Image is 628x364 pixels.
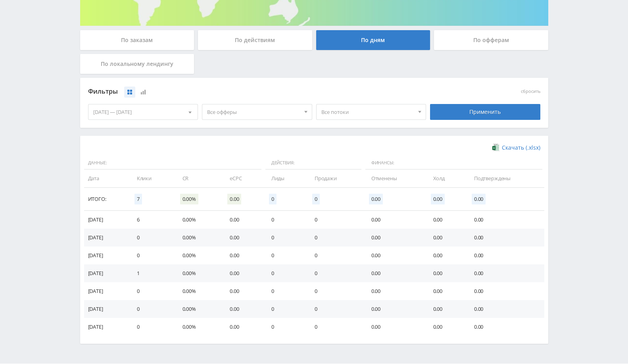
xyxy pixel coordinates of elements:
span: 0.00 [431,194,445,204]
td: 0.00% [175,247,222,264]
td: 0.00% [175,211,222,229]
td: [DATE] [84,247,129,264]
span: 7 [134,194,142,204]
td: 0.00 [363,282,425,300]
div: По дням [316,30,430,50]
span: Скачать (.xlsx) [502,144,540,151]
td: 0.00 [363,264,425,282]
button: сбросить [521,89,540,94]
td: 0.00 [425,318,466,336]
td: 0.00 [425,229,466,247]
td: 0 [263,264,307,282]
td: 0.00 [363,211,425,229]
td: 0.00% [175,318,222,336]
a: Скачать (.xlsx) [492,144,540,152]
span: 0.00 [227,194,241,204]
td: [DATE] [84,264,129,282]
td: 0.00 [222,211,263,229]
div: По локальному лендингу [80,54,194,74]
td: 0 [307,229,363,247]
span: Действия: [265,156,361,170]
span: Все офферы [207,104,300,119]
td: 0.00 [222,318,263,336]
td: 0.00% [175,300,222,318]
td: 0 [129,247,175,264]
span: 0.00 [472,194,486,204]
td: Продажи [307,169,363,187]
td: 0 [307,247,363,264]
td: Холд [425,169,466,187]
td: 0.00 [222,264,263,282]
div: Фильтры [88,86,426,98]
td: [DATE] [84,211,129,229]
td: 0 [263,300,307,318]
td: 0 [263,211,307,229]
td: 0.00 [466,247,544,264]
td: 0.00% [175,264,222,282]
td: 0.00 [466,211,544,229]
div: По действиям [198,30,312,50]
td: 0.00 [425,247,466,264]
td: 0 [307,318,363,336]
span: 0.00 [369,194,383,204]
div: [DATE] — [DATE] [88,104,198,119]
td: 1 [129,264,175,282]
td: Дата [84,169,129,187]
td: 0.00 [466,300,544,318]
td: 0.00 [363,229,425,247]
td: 0 [263,282,307,300]
td: [DATE] [84,300,129,318]
span: Все потоки [321,104,414,119]
td: CR [175,169,222,187]
td: 0.00 [425,264,466,282]
td: 0 [263,318,307,336]
td: Итого: [84,188,129,211]
td: 0.00 [222,229,263,247]
span: Финансы: [365,156,542,170]
td: 0.00 [466,282,544,300]
td: 0.00 [222,300,263,318]
img: xlsx [492,143,499,151]
span: 0 [269,194,277,204]
td: [DATE] [84,318,129,336]
td: 0 [307,264,363,282]
td: 0.00 [425,300,466,318]
td: Клики [129,169,175,187]
td: 0.00 [425,282,466,300]
td: 0.00 [363,247,425,264]
div: Применить [430,104,540,120]
td: 6 [129,211,175,229]
td: 0.00 [363,318,425,336]
td: 0 [129,282,175,300]
td: 0.00 [466,318,544,336]
td: 0.00 [222,247,263,264]
td: 0 [263,229,307,247]
td: 0 [307,211,363,229]
td: 0.00 [466,229,544,247]
td: 0 [129,318,175,336]
td: Отменены [363,169,425,187]
td: 0.00% [175,229,222,247]
span: 0.00% [180,194,198,204]
span: Данные: [84,156,261,170]
td: Подтверждены [466,169,544,187]
td: 0.00% [175,282,222,300]
span: 0 [312,194,320,204]
td: 0.00 [222,282,263,300]
td: 0 [307,300,363,318]
td: 0.00 [363,300,425,318]
td: [DATE] [84,282,129,300]
td: Лиды [263,169,307,187]
td: [DATE] [84,229,129,247]
td: 0 [129,229,175,247]
div: По офферам [434,30,548,50]
td: 0 [263,247,307,264]
td: 0 [307,282,363,300]
td: 0 [129,300,175,318]
td: eCPC [222,169,263,187]
td: 0.00 [425,211,466,229]
div: По заказам [80,30,194,50]
td: 0.00 [466,264,544,282]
